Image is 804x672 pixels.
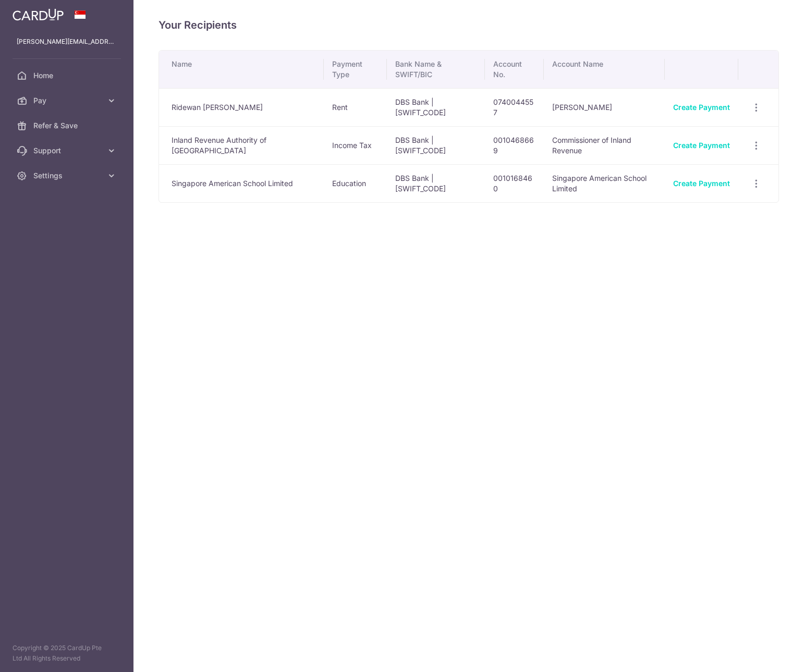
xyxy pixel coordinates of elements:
span: Settings [33,170,102,181]
p: [PERSON_NAME][EMAIL_ADDRESS][DOMAIN_NAME] [17,36,117,47]
th: Name [159,51,324,88]
td: Education [324,164,386,202]
td: Commissioner of Inland Revenue [544,126,665,164]
td: DBS Bank | [SWIFT_CODE] [387,164,485,202]
span: Pay [33,95,102,106]
td: Income Tax [324,126,386,164]
td: 0010168460 [485,164,544,202]
img: CardUp [13,8,64,21]
a: Create Payment [673,179,730,188]
a: Create Payment [673,141,730,150]
td: Inland Revenue Authority of [GEOGRAPHIC_DATA] [159,126,324,164]
span: Refer & Save [33,120,102,131]
td: Rent [324,88,386,126]
a: Create Payment [673,103,730,112]
th: Payment Type [324,51,386,88]
td: 0010468669 [485,126,544,164]
td: Ridewan [PERSON_NAME] [159,88,324,126]
td: [PERSON_NAME] [544,88,665,126]
th: Account No. [485,51,544,88]
td: 0740044557 [485,88,544,126]
h4: Your Recipients [159,17,779,33]
th: Bank Name & SWIFT/BIC [387,51,485,88]
td: Singapore American School Limited [159,164,324,202]
td: DBS Bank | [SWIFT_CODE] [387,126,485,164]
td: Singapore American School Limited [544,164,665,202]
span: Support [33,145,102,156]
td: DBS Bank | [SWIFT_CODE] [387,88,485,126]
span: Home [33,70,102,81]
th: Account Name [544,51,665,88]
